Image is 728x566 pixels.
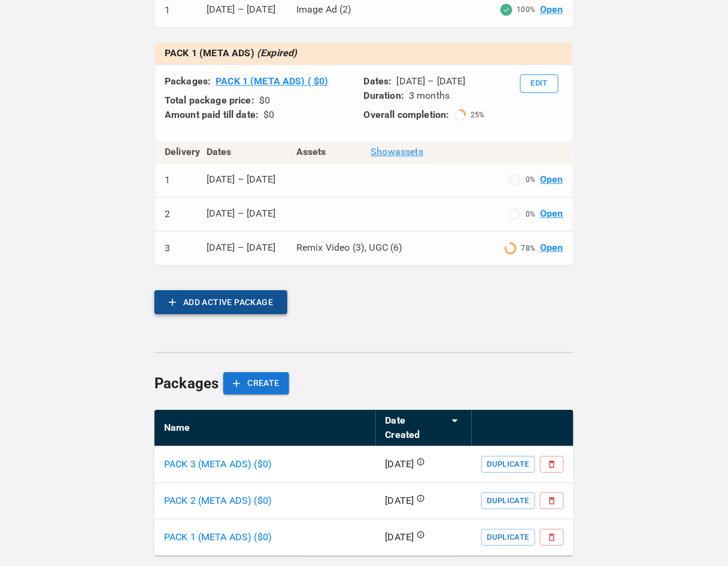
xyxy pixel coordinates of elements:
p: PACK 1 (META ADS) ($ 0 ) [164,530,272,544]
th: Name [154,410,376,446]
table: active packages table [155,42,573,65]
p: 2 [165,207,170,221]
th: Dates [197,141,287,163]
p: Packages: [165,74,211,89]
a: PACK 1 (META ADS) ($0) [164,530,272,544]
td: [DATE] – [DATE] [197,163,287,197]
div: Assets [296,145,423,159]
p: 3 [165,241,170,255]
p: 100% [517,4,535,15]
td: [DATE] – [DATE] [197,232,287,266]
p: PACK 3 (META ADS) ($ 0 ) [164,457,272,471]
a: PACK 2 (META ADS) ($0) [164,494,272,508]
p: PACK 2 (META ADS) ($ 0 ) [164,494,272,508]
button: Duplicate [481,529,535,546]
button: Duplicate [481,456,535,473]
p: 1 [165,173,170,187]
p: [DATE] – [DATE] [397,74,466,89]
a: Open [540,173,563,187]
th: PACK 1 (META ADS) [155,42,573,65]
button: ADD ACTIVE PACKAGE [154,290,287,314]
p: Image Ad (2) [296,3,423,17]
p: Total package price: [165,93,254,108]
span: Show assets [371,145,423,159]
p: 1 [165,3,170,17]
a: PACK 3 (META ADS) ($0) [164,457,272,471]
div: Date Created [386,413,443,442]
button: Duplicate [481,492,535,509]
p: [DATE] [386,531,414,544]
p: Overall completion: [364,108,450,122]
p: [DATE] [386,494,414,508]
button: CREATE [223,372,289,394]
a: Open [540,3,563,17]
div: $ 0 [263,108,274,122]
table: simple table [154,410,574,556]
th: Delivery [155,141,197,163]
p: 0 % [526,209,535,220]
p: 25 % [471,109,485,120]
p: 0 % [526,174,535,185]
p: Remix Video (3), UGC (6) [296,241,423,255]
p: Duration: [364,89,404,103]
p: Amount paid till date: [165,108,259,122]
h6: Packages [154,372,219,395]
div: $ 0 [259,93,270,108]
p: 78 % [521,243,535,254]
a: Open [540,207,563,221]
td: [DATE] – [DATE] [197,197,287,232]
a: Open [540,241,563,255]
span: (Expired) [257,47,298,59]
p: Dates: [364,74,392,89]
button: Edit [520,74,559,93]
p: 3 months [409,89,450,103]
a: PACK 1 (META ADS) ( $0) [216,74,328,89]
p: [DATE] [386,458,414,471]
